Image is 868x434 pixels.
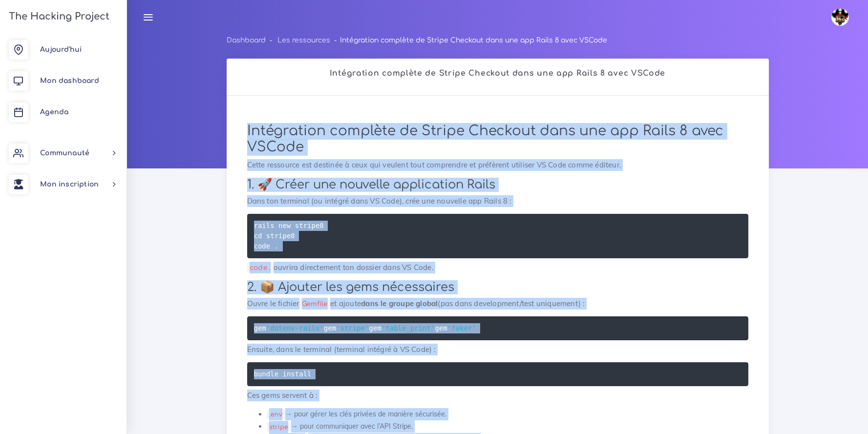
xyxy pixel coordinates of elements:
[267,408,748,420] li: → pour gérer les clés privées de manière sécurisée.
[40,181,99,188] span: Mon inscription
[266,324,324,332] span: 'dotenv-rails'
[299,299,331,309] code: Gemfile
[40,46,82,53] span: Aujourd'hui
[6,11,109,22] h3: The Hacking Project
[247,262,748,273] p: ouvrira directement ton dossier dans VS Code.
[247,195,748,207] p: Dans ton terminal (ou intégré dans VS Code), crée une nouvelle app Rails 8 :
[237,69,759,78] h2: Intégration complète de Stripe Checkout dans une app Rails 8 avec VSCode
[254,220,324,251] code: rails new stripe8 cd stripe8 code .
[40,77,99,84] span: Mon dashboard
[247,123,748,156] h1: Intégration complète de Stripe Checkout dans une app Rails 8 avec VSCode
[254,369,315,379] code: bundle install
[227,37,266,44] a: Dashboard
[330,34,607,46] li: Intégration complète de Stripe Checkout dans une app Rails 8 avec VSCode
[831,8,849,26] img: avatar
[267,410,285,419] code: .env
[336,324,369,332] span: 'stripe'
[267,420,748,433] li: → pour communiquer avec l’API Stripe.
[267,422,291,432] code: stripe
[247,298,748,310] p: Ouvre le fichier et ajoute (pas dans development/test uniquement) :
[254,323,479,333] code: gem gem gem gem
[247,159,748,171] p: Cette ressource est destinée à ceux qui veulent tout comprendre et préfèrent utiliser VS Code com...
[247,390,748,401] p: Ces gems servent à :
[277,37,330,44] a: Les ressources
[247,178,748,192] h2: 1. 🚀 Créer une nouvelle application Rails
[40,149,89,157] span: Communauté
[247,280,748,294] h2: 2. 📦 Ajouter les gems nécessaires
[40,108,68,116] span: Agenda
[447,324,476,332] span: 'faker'
[361,299,438,308] strong: dans le groupe global
[381,324,435,332] span: 'table_print'
[247,344,748,355] p: Ensuite, dans le terminal (terminal intégré à VS Code) :
[247,263,274,273] code: code .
